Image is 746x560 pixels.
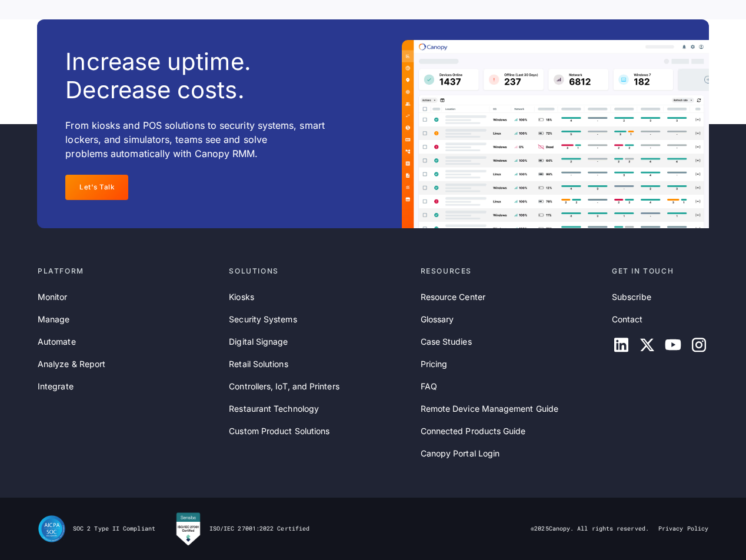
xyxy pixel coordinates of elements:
[534,525,548,532] span: 2025
[612,266,708,276] div: Get in touch
[612,291,651,304] a: Subscribe
[421,380,437,393] a: FAQ
[658,525,708,533] a: Privacy Policy
[38,515,66,543] img: SOC II Type II Compliance Certification for Canopy Remote Device Management
[229,358,288,371] a: Retail Solutions
[73,525,155,533] div: SOC 2 Type II Compliant
[38,291,68,304] a: Monitor
[531,525,649,533] div: © Canopy. All rights reserved.
[421,313,454,326] a: Glossary
[65,48,251,104] h3: Increase uptime. Decrease costs.
[174,512,202,546] img: Canopy RMM is Sensiba Certified for ISO/IEC
[65,175,128,201] a: Let's Talk
[229,380,339,393] a: Controllers, IoT, and Printers
[65,118,345,161] p: From kiosks and POS solutions to security systems, smart lockers, and simulators, teams see and s...
[421,425,526,438] a: Connected Products Guide
[209,525,309,533] div: ISO/IEC 27001:2022 Certified
[38,335,76,348] a: Automate
[421,358,448,371] a: Pricing
[421,266,602,276] div: Resources
[229,402,319,415] a: Restaurant Technology
[421,335,472,348] a: Case Studies
[229,425,329,438] a: Custom Product Solutions
[38,380,74,393] a: Integrate
[612,313,643,326] a: Contact
[421,402,558,415] a: Remote Device Management Guide
[229,335,288,348] a: Digital Signage
[38,358,105,371] a: Analyze & Report
[229,313,297,326] a: Security Systems
[38,313,69,326] a: Manage
[402,40,708,228] img: A Canopy dashboard example
[421,447,500,460] a: Canopy Portal Login
[229,291,254,304] a: Kiosks
[229,266,411,276] div: Solutions
[421,291,485,304] a: Resource Center
[38,266,219,276] div: Platform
